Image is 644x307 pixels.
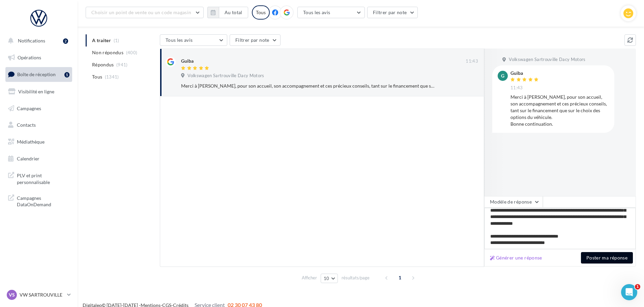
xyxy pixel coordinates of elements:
span: résultats/page [342,275,370,281]
a: Boîte de réception1 [4,67,74,82]
button: Tous les avis [297,7,365,18]
button: Notifications 2 [4,34,71,48]
span: 11:43 [510,85,523,91]
a: Contacts [4,118,74,132]
a: Calendrier [4,152,74,166]
span: Boîte de réception [17,71,56,77]
span: 11:43 [466,58,478,64]
span: Non répondus [92,49,123,56]
button: Modèle de réponse [484,196,543,208]
span: G [501,72,504,79]
span: Visibilité en ligne [18,89,54,94]
span: 1 [394,272,405,283]
button: Poster ma réponse [581,252,633,264]
span: VS [9,291,15,298]
a: Visibilité en ligne [4,85,74,99]
span: Médiathèque [17,139,45,145]
span: Volkswagen Sartrouville Dacy Motors [187,73,264,79]
button: Filtrer par note [367,7,418,18]
button: Choisir un point de vente ou un code magasin [86,7,204,18]
button: Tous les avis [160,34,227,46]
span: Afficher [302,275,317,281]
button: Au total [207,7,248,18]
button: 10 [321,274,338,283]
span: Tous les avis [303,9,330,15]
span: Répondus [92,61,114,68]
span: Tous les avis [166,37,193,43]
span: Tous [92,73,102,80]
a: PLV et print personnalisable [4,168,74,188]
span: (941) [116,62,128,67]
a: Opérations [4,51,74,65]
div: Guiba [181,58,194,64]
div: Merci à [PERSON_NAME], pour son accueil, son accompagnement et ces précieux conseils, tant sur le... [510,94,609,127]
span: Choisir un point de vente ou un code magasin [91,9,191,15]
iframe: Intercom live chat [621,284,637,300]
span: Campagnes DataOnDemand [17,193,69,208]
span: Notifications [18,38,45,43]
span: Campagnes [17,105,41,111]
span: (400) [126,50,138,55]
span: Opérations [18,55,41,60]
div: 1 [64,72,69,78]
span: PLV et print personnalisable [17,171,69,185]
a: VS VW SARTROUVILLE [5,288,72,301]
div: 2 [63,38,68,44]
span: Volkswagen Sartrouville Dacy Motors [509,57,585,63]
p: VW SARTROUVILLE [20,291,64,298]
span: (1341) [105,74,119,80]
button: Filtrer par note [230,34,281,46]
button: Au total [219,7,248,18]
span: 1 [635,284,640,289]
a: Campagnes DataOnDemand [4,191,74,211]
a: Médiathèque [4,135,74,149]
button: Générer une réponse [487,254,545,262]
span: Contacts [17,122,36,128]
div: Tous [252,5,270,20]
div: Merci à [PERSON_NAME], pour son accueil, son accompagnement et ces précieux conseils, tant sur le... [181,83,434,89]
span: 10 [324,276,329,281]
span: Calendrier [17,156,39,161]
a: Campagnes [4,101,74,116]
div: Guiba [510,71,540,75]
